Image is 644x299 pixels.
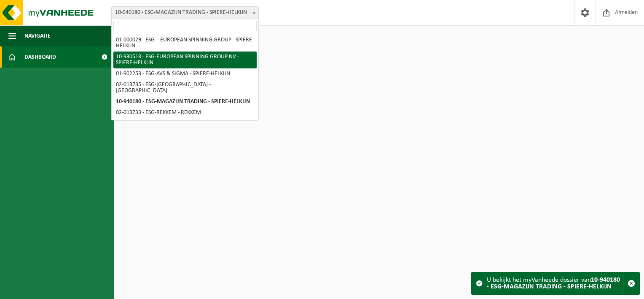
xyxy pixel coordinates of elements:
[111,6,259,19] span: 10-940180 - ESG-MAGAZIJN TRADING - SPIERE-HELKIJN
[113,68,257,79] li: 01-902253 - ESG-AVS & SIGMA - SPIERE-HELKIJN
[113,96,257,107] li: 10-940180 - ESG-MAGAZIJN TRADING - SPIERE-HELKIJN
[113,107,257,118] li: 02-013733 - ESG-REKKEM - REKKEM
[24,46,56,68] span: Dashboard
[112,7,258,19] span: 10-940180 - ESG-MAGAZIJN TRADING - SPIERE-HELKIJN
[487,272,623,294] div: U bekijkt het myVanheede dossier van
[113,52,257,68] li: 10-930513 - ESG-EUROPEAN SPINNING GROUP NV - SPIERE-HELKIJN
[113,79,257,96] li: 02-013735 - ESG-[GEOGRAPHIC_DATA] - [GEOGRAPHIC_DATA]
[24,25,51,46] span: Navigatie
[487,277,620,290] strong: 10-940180 - ESG-MAGAZIJN TRADING - SPIERE-HELKIJN
[113,35,257,52] li: 01-000029 - ESG – EUROPEAN SPINNING GROUP - SPIERE-HELKIJN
